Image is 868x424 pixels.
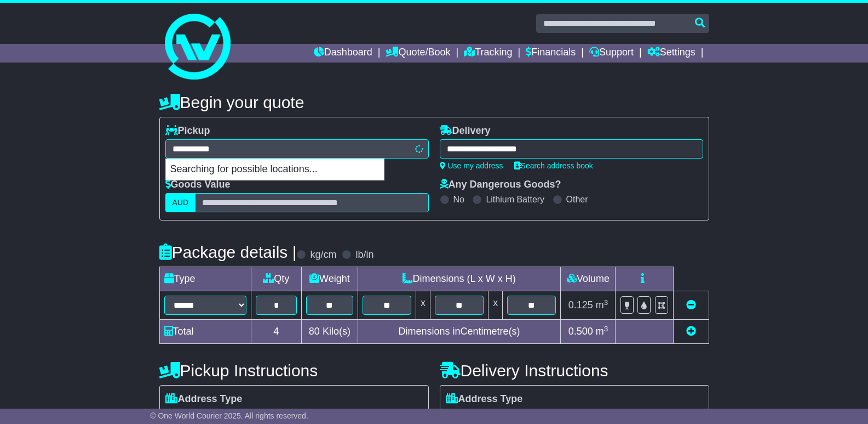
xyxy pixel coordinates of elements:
span: m [596,326,608,337]
td: Weight [302,267,358,291]
a: Settings [647,44,695,63]
h4: Pickup Instructions [159,361,429,380]
td: Dimensions (L x W x H) [358,267,561,291]
a: Remove this item [686,299,696,310]
label: lb/in [355,249,373,261]
h4: Package details | [159,243,297,261]
label: Other [566,194,588,205]
td: 4 [251,320,302,344]
td: x [416,291,430,320]
span: 0.125 [568,299,593,310]
td: Volume [561,267,616,291]
sup: 3 [604,325,608,333]
label: Lithium Battery [486,194,544,205]
a: Search address book [514,161,593,170]
h4: Delivery Instructions [440,361,709,380]
label: kg/cm [310,249,336,261]
label: AUD [165,193,196,212]
sup: 3 [604,298,608,307]
label: Address Type [165,393,243,405]
a: Quote/Book [386,44,450,63]
span: m [596,299,608,310]
a: Dashboard [314,44,372,63]
a: Tracking [464,44,512,63]
label: Pickup [165,125,210,137]
a: Use my address [440,161,503,170]
td: Total [159,320,251,344]
td: Dimensions in Centimetre(s) [358,320,561,344]
span: © One World Courier 2025. All rights reserved. [150,411,308,420]
span: 80 [309,326,320,337]
a: Add new item [686,326,696,337]
td: Kilo(s) [302,320,358,344]
span: 0.500 [568,326,593,337]
a: Support [589,44,634,63]
h4: Begin your quote [159,93,709,111]
label: No [453,194,464,205]
label: Delivery [440,125,491,137]
label: Address Type [446,393,523,405]
p: Searching for possible locations... [166,159,384,180]
label: Goods Value [165,179,231,191]
label: Any Dangerous Goods? [440,179,561,191]
a: Financials [526,44,576,63]
td: Qty [251,267,302,291]
td: x [488,291,503,320]
td: Type [159,267,251,291]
